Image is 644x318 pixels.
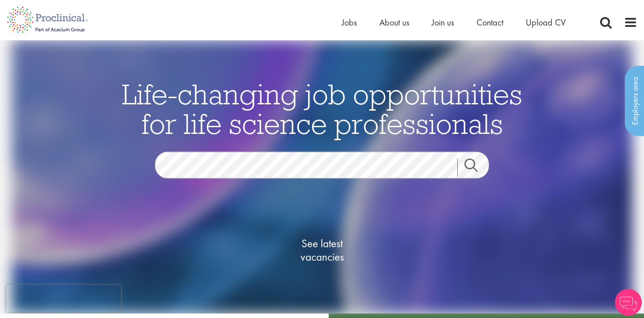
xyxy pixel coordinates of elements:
a: Jobs [342,17,357,28]
span: Life-changing job opportunities for life science professionals [122,76,522,141]
a: About us [379,17,409,28]
img: Chatbot [615,289,642,316]
span: See latest vacancies [277,236,367,263]
img: candidate home [12,40,632,314]
iframe: reCAPTCHA [6,285,121,312]
a: Job search submit button [457,158,496,176]
a: Contact [477,17,503,28]
a: See latestvacancies [277,201,367,299]
a: Join us [432,17,454,28]
a: Upload CV [526,17,566,28]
